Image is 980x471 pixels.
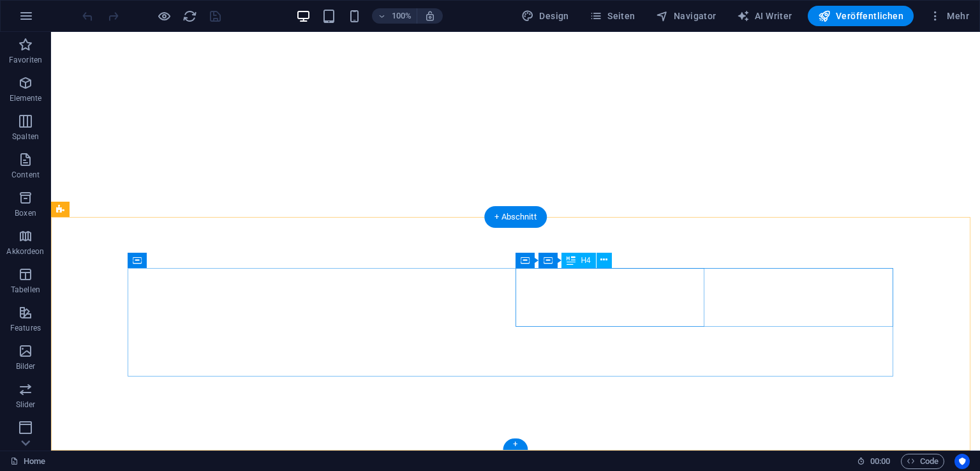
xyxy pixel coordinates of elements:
[901,454,944,469] button: Code
[10,93,42,103] p: Elemente
[391,8,412,24] h6: 100%
[521,10,569,22] span: Design
[484,206,547,228] div: + Abschnitt
[9,55,42,65] p: Favoriten
[182,8,197,24] button: reload
[11,170,40,180] p: Content
[732,6,798,26] button: AI Writer
[516,6,574,26] div: Design (Strg+Alt+Y)
[581,257,590,264] span: H4
[516,6,574,26] button: Design
[737,10,792,22] span: AI Writer
[656,10,716,22] span: Navigator
[879,456,881,466] span: :
[584,6,641,26] button: Seiten
[590,10,635,22] span: Seiten
[11,285,40,295] p: Tabellen
[156,8,172,24] button: Klicke hier, um den Vorschau-Modus zu verlassen
[870,454,890,469] span: 00 00
[16,361,36,371] p: Bilder
[954,454,970,469] button: Usercentrics
[929,10,969,22] span: Mehr
[372,8,417,24] button: 100%
[10,454,45,469] a: Klick, um Auswahl aufzuheben. Doppelklick öffnet Seitenverwaltung
[857,454,891,469] h6: Session-Zeit
[182,9,197,24] i: Seite neu laden
[15,208,36,218] p: Boxen
[6,246,44,257] p: Akkordeon
[924,6,974,26] button: Mehr
[808,6,914,26] button: Veröffentlichen
[10,323,41,333] p: Features
[818,10,903,22] span: Veröffentlichen
[12,131,39,142] p: Spalten
[651,6,722,26] button: Navigator
[424,10,436,22] i: Bei Größenänderung Zoomstufe automatisch an das gewählte Gerät anpassen.
[907,454,939,469] span: Code
[503,438,528,450] div: +
[16,400,36,410] p: Slider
